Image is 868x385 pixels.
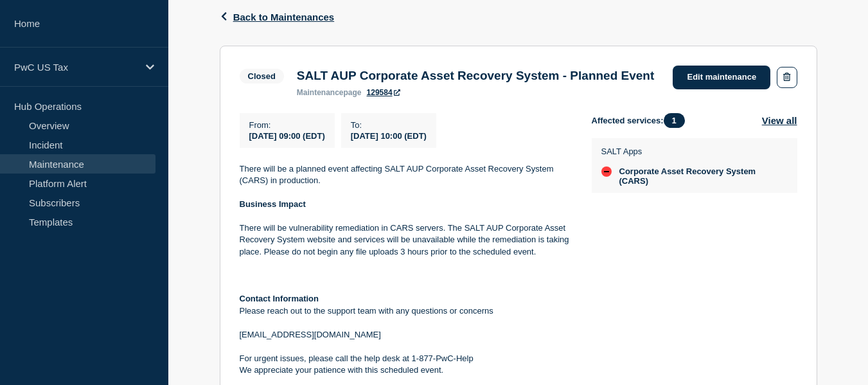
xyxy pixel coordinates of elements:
a: 129584 [367,88,400,97]
strong: Contact Information [240,294,319,303]
p: From : [249,120,325,130]
span: Affected services: [592,113,691,128]
p: For urgent issues, please call the help desk at 1-877-PwC-Help [240,353,571,364]
div: down [601,166,612,177]
a: Edit maintenance [673,66,770,89]
span: 1 [664,113,685,128]
p: page [297,88,362,97]
span: Corporate Asset Recovery System (CARS) [619,166,784,186]
button: Back to Maintenances [220,12,335,22]
p: PwC US Tax [14,62,137,73]
p: We appreciate your patience with this scheduled event. [240,364,571,376]
button: View all [762,113,797,128]
span: Back to Maintenances [233,12,335,22]
p: [EMAIL_ADDRESS][DOMAIN_NAME] [240,329,571,341]
span: [DATE] 09:00 (EDT) [249,131,325,141]
p: Please reach out to the support team with any questions or concerns [240,305,571,317]
h3: SALT AUP Corporate Asset Recovery System - Planned Event [297,69,654,83]
strong: Business Impact [240,199,306,209]
span: [DATE] 10:00 (EDT) [351,131,427,141]
p: There will be a planned event affecting SALT AUP Corporate Asset Recovery System (CARS) in produc... [240,163,571,187]
p: There will be vulnerability remediation in CARS servers. The SALT AUP Corporate Asset Recovery Sy... [240,222,571,258]
span: Closed [240,69,284,84]
p: To : [351,120,427,130]
span: maintenance [297,88,344,97]
p: SALT Apps [601,147,784,156]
